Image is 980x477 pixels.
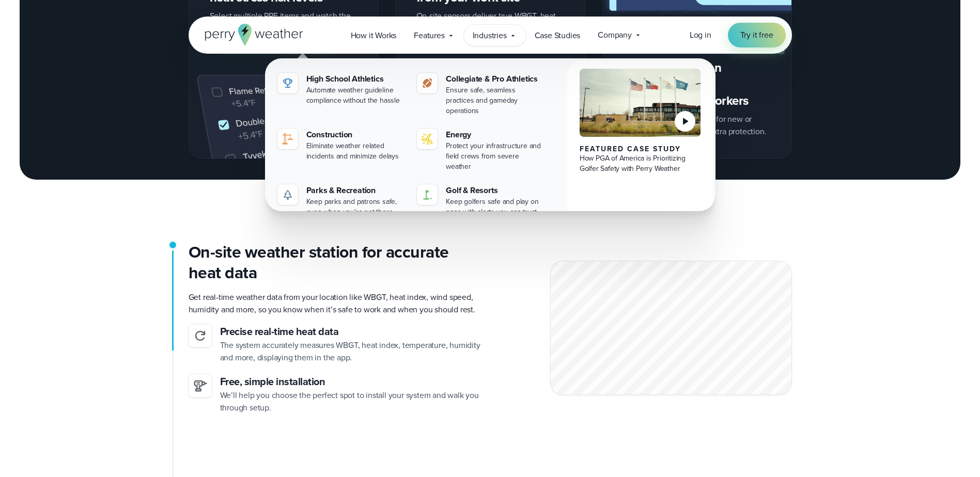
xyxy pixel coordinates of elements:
img: proathletics-icon@2x-1.svg [421,77,433,89]
div: Ensure safe, seamless practices and gameday operations [446,85,545,116]
a: Construction Eliminate weather related incidents and minimize delays [273,124,409,166]
img: energy-icon@2x-1.svg [421,133,433,145]
a: Parks & Recreation Keep parks and patrons safe, even when you're not there [273,180,409,221]
div: Parks & Recreation [306,184,405,197]
img: golf-iconV2.svg [421,188,433,201]
p: We’ll help you choose the perfect spot to install your system and walk you through setup. [220,389,482,414]
div: Keep golfers safe and play on pace with alerts you can trust [446,197,545,217]
a: PGA of America, Frisco Campus Featured Case Study How PGA of America is Prioritizing Golfer Safet... [567,60,713,230]
p: The system accurately measures WBGT, heat index, temperature, humidity and more, displaying them ... [220,339,482,364]
div: Featured Case Study [580,145,701,153]
a: How it Works [342,25,406,46]
h3: Free, simple installation [220,374,482,389]
a: Try it free [728,23,786,47]
img: 01_bento-dark_HS-PPE.svg [189,15,378,158]
div: How PGA of America is Prioritizing Golfer Safety with Perry Weather [580,153,701,174]
a: Case Studies [526,25,589,46]
img: highschool-icon.svg [282,77,294,89]
h3: On-site weather station for accurate heat data [189,242,482,283]
span: How it Works [351,29,397,42]
img: parks-icon-grey.svg [282,188,294,201]
a: Golf & Resorts Keep golfers safe and play on pace with alerts you can trust [413,180,549,221]
a: Energy Protect your infrastructure and field crews from severe weather [413,124,549,176]
span: Industries [473,29,507,42]
div: Eliminate weather related incidents and minimize delays [306,141,405,162]
span: Try it free [740,29,773,41]
span: Features [414,29,444,42]
a: High School Athletics Automate weather guideline compliance without the hassle [273,69,409,110]
img: noun-crane-7630938-1@2x.svg [282,133,294,145]
div: Automate weather guideline compliance without the hassle [306,85,405,106]
span: Company [598,29,632,41]
div: Keep parks and patrons safe, even when you're not there [306,197,405,217]
span: Case Studies [535,29,581,42]
div: Construction [306,129,405,141]
a: Collegiate & Pro Athletics Ensure safe, seamless practices and gameday operations [413,69,549,120]
div: Protect your infrastructure and field crews from severe weather [446,141,545,172]
p: Get real-time weather data from your location like WBGT, heat index, wind speed, humidity and mor... [189,291,482,316]
a: Log in [690,29,711,41]
div: Collegiate & Pro Athletics [446,73,545,85]
div: Golf & Resorts [446,184,545,197]
h3: Precise real-time heat data [220,324,482,339]
img: PGA of America, Frisco Campus [580,69,701,137]
div: Energy [446,129,545,141]
div: High School Athletics [306,73,405,85]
